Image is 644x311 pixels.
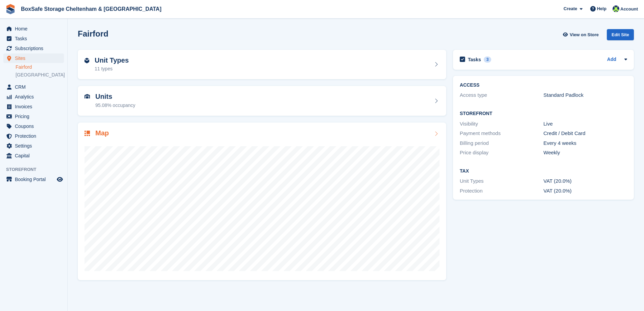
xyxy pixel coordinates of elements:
[460,149,543,157] div: Price display
[78,123,446,281] a: Map
[95,129,109,137] h2: Map
[85,131,90,136] img: map-icn-33ee37083ee616e46c38cad1a60f524a97daa1e2b2c8c0bc3eb3415660979fc1.svg
[607,29,634,43] a: Edit Site
[570,31,599,38] span: View on Store
[6,166,67,173] span: Storefront
[460,111,627,116] h2: Storefront
[613,5,619,12] img: Charlie Hammond
[15,44,55,53] span: Subscriptions
[3,24,64,34] a: menu
[607,29,634,40] div: Edit Site
[15,121,55,131] span: Coupons
[620,6,638,13] span: Account
[15,131,55,141] span: Protection
[15,175,55,184] span: Booking Portal
[15,82,55,92] span: CRM
[78,29,109,38] h2: Fairford
[607,56,616,64] a: Add
[3,102,64,111] a: menu
[85,58,89,63] img: unit-type-icn-2b2737a686de81e16bb02015468b77c625bbabd49415b5ef34ead5e3b44a266d.svg
[3,112,64,121] a: menu
[95,102,135,109] div: 95.08% occupancy
[544,149,627,157] div: Weekly
[460,139,543,147] div: Billing period
[460,187,543,195] div: Protection
[3,92,64,102] a: menu
[15,92,55,102] span: Analytics
[597,5,606,12] span: Help
[460,169,627,174] h2: Tax
[562,29,601,40] a: View on Store
[460,177,543,185] div: Unit Types
[484,57,492,63] div: 3
[16,72,64,78] a: [GEOGRAPHIC_DATA]
[95,57,129,64] h2: Unit Types
[95,65,129,72] div: 11 types
[460,120,543,128] div: Visibility
[460,91,543,99] div: Access type
[3,151,64,160] a: menu
[95,93,135,101] h2: Units
[3,53,64,63] a: menu
[3,82,64,92] a: menu
[468,57,481,63] h2: Tasks
[15,112,55,121] span: Pricing
[3,141,64,151] a: menu
[78,50,446,80] a: Unit Types 11 types
[460,130,543,137] div: Payment methods
[564,5,577,12] span: Create
[18,3,164,15] a: BoxSafe Storage Cheltenham & [GEOGRAPHIC_DATA]
[3,44,64,53] a: menu
[544,139,627,147] div: Every 4 weeks
[15,34,55,43] span: Tasks
[3,121,64,131] a: menu
[15,141,55,151] span: Settings
[56,175,64,183] a: Preview store
[544,120,627,128] div: Live
[3,175,64,184] a: menu
[78,86,446,116] a: Units 95.08% occupancy
[5,4,16,14] img: stora-icon-8386f47178a22dfd0bd8f6a31ec36ba5ce8667c1dd55bd0f319d3a0aa187defe.svg
[3,34,64,43] a: menu
[16,64,64,70] a: Fairford
[85,94,90,99] img: unit-icn-7be61d7bf1b0ce9d3e12c5938cc71ed9869f7b940bace4675aadf7bd6d80202e.svg
[15,53,55,63] span: Sites
[544,177,627,185] div: VAT (20.0%)
[15,102,55,111] span: Invoices
[544,91,627,99] div: Standard Padlock
[460,83,627,88] h2: ACCESS
[544,130,627,137] div: Credit / Debit Card
[544,187,627,195] div: VAT (20.0%)
[3,131,64,141] a: menu
[15,151,55,160] span: Capital
[15,24,55,34] span: Home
